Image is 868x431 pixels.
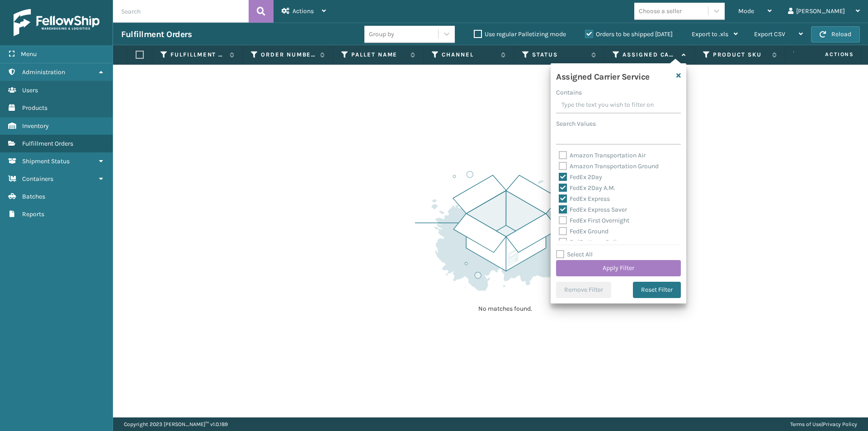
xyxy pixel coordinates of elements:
[559,173,602,181] label: FedEx 2Day
[559,162,659,170] label: Amazon Transportation Ground
[559,227,609,235] label: FedEx Ground
[556,97,681,114] input: Type the text you wish to filter on
[22,140,73,147] span: Fulfillment Orders
[22,68,65,76] span: Administration
[442,51,496,59] label: Channel
[22,86,38,94] span: Users
[633,282,681,298] button: Reset Filter
[22,122,49,130] span: Inventory
[351,51,406,59] label: Pallet Name
[797,47,859,62] span: Actions
[292,7,314,15] span: Actions
[559,238,628,246] label: FedEx Home Delivery
[556,88,582,97] label: Contains
[559,184,615,192] label: FedEx 2Day A.M.
[559,206,627,213] label: FedEx Express Saver
[121,29,192,40] h3: Fulfillment Orders
[22,193,45,200] span: Batches
[261,51,316,59] label: Order Number
[124,417,228,431] p: Copyright 2023 [PERSON_NAME]™ v 1.0.189
[532,51,587,59] label: Status
[556,251,593,258] label: Select All
[556,260,681,276] button: Apply Filter
[170,51,225,59] label: Fulfillment Order Id
[811,26,860,43] button: Reload
[556,282,611,298] button: Remove Filter
[22,175,53,183] span: Containers
[556,119,596,128] label: Search Values
[22,210,44,218] span: Reports
[585,30,673,38] label: Orders to be shipped [DATE]
[559,217,629,224] label: FedEx First Overnight
[559,195,610,203] label: FedEx Express
[692,30,728,38] span: Export to .xls
[639,6,682,16] div: Choose a seller
[22,157,70,165] span: Shipment Status
[790,421,821,427] a: Terms of Use
[754,30,785,38] span: Export CSV
[22,104,47,112] span: Products
[14,9,99,36] img: logo
[474,30,566,38] label: Use regular Palletizing mode
[556,69,650,82] h4: Assigned Carrier Service
[369,29,394,39] div: Group by
[21,50,37,58] span: Menu
[623,51,677,59] label: Assigned Carrier Service
[559,152,646,159] label: Amazon Transportation Air
[713,51,768,59] label: Product SKU
[790,417,857,431] div: |
[823,421,857,427] a: Privacy Policy
[738,7,754,15] span: Mode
